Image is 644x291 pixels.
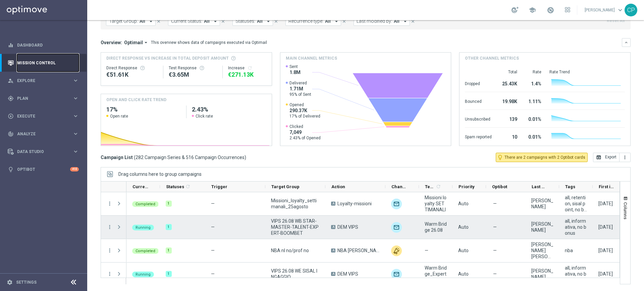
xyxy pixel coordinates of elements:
i: play_circle_outline [8,113,14,119]
span: 282 Campaign Series & 516 Campaign Occurrences [136,154,245,160]
span: all, informativa, no bonus [565,218,587,236]
i: settings [7,279,13,285]
span: 7,049 [289,129,321,135]
span: — [493,271,497,277]
span: — [493,224,497,230]
div: Rate [525,69,541,75]
i: person_search [8,78,14,84]
h4: Other channel metrics [465,55,519,61]
i: keyboard_arrow_right [72,113,79,119]
i: more_vert [622,155,628,160]
span: Current Status: [171,18,202,24]
span: 1.71M [289,86,311,92]
div: Test Response [169,65,217,71]
span: Completed [136,202,155,206]
button: equalizer Dashboard [7,43,79,48]
span: A [331,225,335,229]
h2: 17% [106,105,181,114]
button: close [341,18,347,25]
h2: 2.43% [192,105,266,114]
span: ( [134,154,136,160]
button: more_vert [107,224,113,230]
colored-tag: Running [132,224,154,230]
button: open_in_browser Export [593,153,620,162]
span: Warm Bridge_Expert 26.08 [425,265,447,283]
i: keyboard_arrow_right [72,148,79,155]
colored-tag: Completed [132,201,159,207]
button: Data Studio keyboard_arrow_right [7,149,79,154]
span: Statuses: [235,18,255,24]
div: 1 [166,247,172,253]
span: VIPS 26.08 WB STAR-MASTER-TALENT-EXPERT-BOOMBET [271,218,320,236]
span: — [493,247,497,253]
span: Open rate [110,114,128,119]
span: Plan [17,96,72,100]
span: Last Modified By [532,184,548,189]
button: lightbulb Optibot +10 [7,167,79,172]
i: gps_fixed [8,95,14,101]
span: — [211,224,215,230]
button: Target Group: All arrow_drop_down [106,17,156,26]
span: Auto [458,224,469,230]
i: arrow_drop_down [212,18,218,24]
span: Analyze [17,132,72,136]
button: Statuses: All arrow_drop_down [232,17,273,26]
span: All [257,18,263,24]
span: all, retention, sisal point, no bonus [565,195,587,213]
span: school [529,6,536,14]
span: All [140,18,145,24]
button: keyboard_arrow_down [622,38,631,47]
i: refresh [247,65,253,71]
div: Chiara Pigato [531,268,553,280]
div: Dashboard [8,36,79,54]
button: Optimail arrow_drop_down [122,40,151,46]
multiple-options-button: Export to CSV [593,154,631,160]
div: Total [500,69,517,75]
div: 25 Aug 2025, Monday [598,201,613,207]
button: Last modified by: All arrow_drop_down [354,17,410,26]
div: 0.01% [525,131,541,142]
span: NBA recupero consensi [337,247,380,253]
i: close [156,19,161,24]
a: Optibot [17,160,70,178]
span: — [211,271,215,277]
button: close [220,18,226,25]
i: refresh [436,184,441,189]
span: Target Group [271,184,300,189]
span: NBA nl no/prof no [271,247,309,253]
i: equalizer [8,42,14,48]
i: close [274,19,278,24]
div: 25 Aug 2025, Monday [598,247,613,253]
i: close [221,19,225,24]
span: ) [245,154,246,160]
span: Loyalty-missioni [337,201,372,207]
div: 26 Aug 2025, Tuesday [598,224,613,230]
span: Warm Bridge 26.08 [425,221,447,233]
h3: Campaign List [101,154,246,160]
div: 1.11% [525,95,541,106]
button: person_search Explore keyboard_arrow_right [7,78,79,83]
div: Chiara Pigato [531,198,553,210]
div: Bounced [465,95,492,106]
span: Clicked [289,124,321,129]
div: track_changes Analyze keyboard_arrow_right [7,131,79,137]
span: Target Group: [109,18,138,24]
div: Spam reported [465,131,492,142]
span: A [331,202,335,206]
h4: OPEN AND CLICK RATE TREND [106,97,166,103]
span: all, informativa, no bonus [565,265,587,283]
span: — [425,247,428,253]
span: nba [565,247,573,253]
span: Running [136,272,151,277]
span: First in Range [599,184,615,189]
button: more_vert [620,153,631,162]
span: keyboard_arrow_down [616,6,624,14]
button: more_vert [107,247,113,253]
h4: Main channel metrics [286,55,337,61]
span: 290.37K [289,107,320,114]
div: Unsubscribed [465,113,492,124]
